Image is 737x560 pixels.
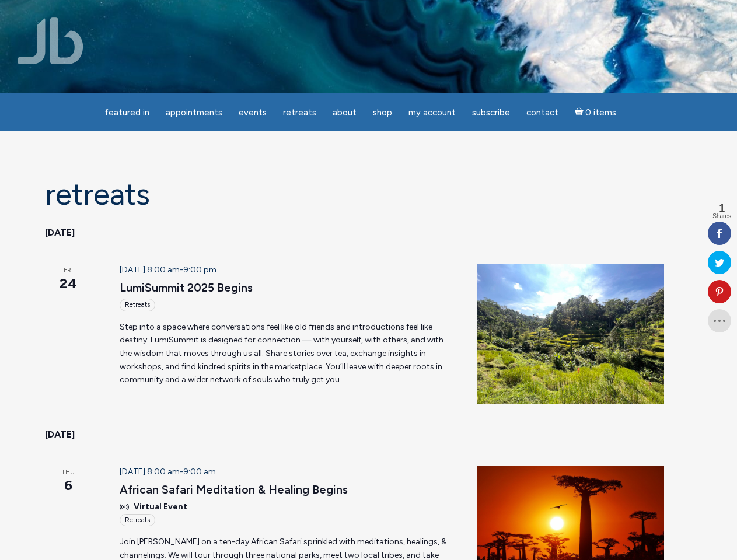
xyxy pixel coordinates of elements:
span: Appointments [166,107,222,118]
span: Fri [45,266,92,276]
a: Cart0 items [568,100,624,124]
time: [DATE] [45,427,75,442]
span: 0 items [585,108,616,117]
span: About [333,107,357,118]
span: 24 [45,274,92,293]
span: [DATE] 8:00 am [120,467,180,477]
span: 9:00 am [183,467,216,477]
a: Appointments [159,101,229,124]
span: 1 [712,203,731,213]
span: My Account [408,107,456,118]
h1: Retreats [45,178,693,211]
span: Shop [373,107,392,118]
a: My Account [401,101,463,124]
span: Retreats [283,107,316,118]
div: Retreats [120,514,155,526]
span: Shares [712,213,731,219]
span: 9:00 pm [183,265,216,275]
img: JBM Bali Rice Fields 2 [477,264,664,404]
span: 6 [45,475,92,495]
i: Cart [575,107,586,118]
a: African Safari Meditation & Healing Begins [120,482,348,497]
span: Contact [526,107,558,118]
div: Retreats [120,299,155,311]
span: featured in [104,107,149,118]
time: - [120,467,216,477]
span: Subscribe [472,107,510,118]
span: Virtual Event [134,501,187,514]
span: Thu [45,468,92,478]
img: Jamie Butler. The Everyday Medium [18,17,83,64]
span: [DATE] 8:00 am [120,265,180,275]
p: Step into a space where conversations feel like old friends and introductions feel like destiny. ... [120,321,449,387]
a: Events [232,101,274,124]
time: [DATE] [45,225,75,240]
a: Subscribe [465,101,517,124]
time: - [120,265,216,275]
a: Shop [366,101,399,124]
a: LumiSummit 2025 Begins [120,281,253,295]
a: About [326,101,364,124]
span: Events [239,107,267,118]
a: Contact [519,101,565,124]
a: Retreats [276,101,323,124]
a: featured in [97,101,156,124]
